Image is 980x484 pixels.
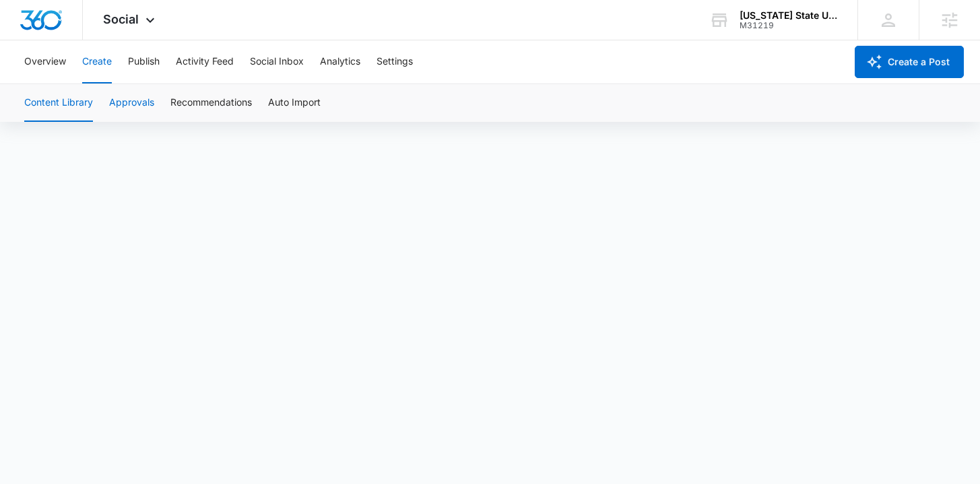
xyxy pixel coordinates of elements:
div: account id [740,21,838,30]
button: Create a Post [855,46,964,78]
button: Social Inbox [250,40,304,83]
span: Social [103,12,139,26]
button: Recommendations [170,84,252,122]
button: Approvals [109,84,154,122]
button: Activity Feed [176,40,234,83]
button: Auto Import [268,84,321,122]
div: account name [740,10,838,21]
button: Create [82,40,112,83]
button: Settings [377,40,413,83]
button: Publish [128,40,160,83]
button: Content Library [24,84,93,122]
button: Analytics [320,40,360,83]
button: Overview [24,40,66,83]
